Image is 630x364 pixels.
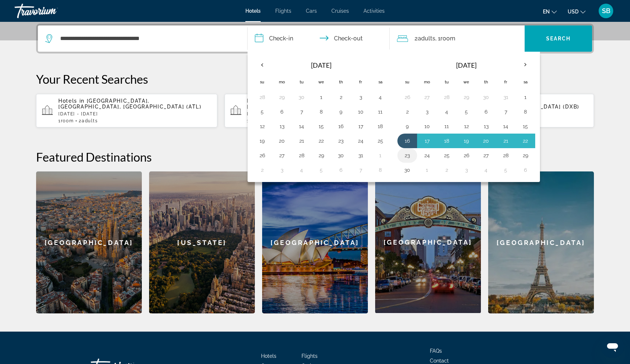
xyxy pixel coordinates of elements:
[430,358,449,364] a: Contact
[36,150,594,164] h2: Featured Destinations
[543,6,557,17] button: Change language
[375,171,481,313] div: [GEOGRAPHIC_DATA]
[568,6,586,17] button: Change currency
[355,107,366,117] button: Day 10
[421,92,433,102] button: Day 27
[355,121,366,131] button: Day 17
[460,136,472,146] button: Day 19
[58,111,211,116] p: [DATE] - [DATE]
[418,35,435,42] span: Adults
[500,165,512,175] button: Day 5
[302,353,318,359] span: Flights
[441,136,452,146] button: Day 18
[363,8,385,14] a: Activities
[401,92,413,102] button: Day 26
[296,136,307,146] button: Day 21
[335,136,347,146] button: Day 23
[401,107,413,117] button: Day 2
[252,56,272,73] button: Previous month
[315,150,327,161] button: Day 29
[480,107,492,117] button: Day 6
[390,25,525,52] button: Travelers: 2 adults, 0 children
[355,150,366,161] button: Day 31
[306,8,317,14] a: Cars
[421,107,433,117] button: Day 3
[520,107,531,117] button: Day 8
[546,36,571,41] span: Search
[315,107,327,117] button: Day 8
[58,98,202,110] span: [GEOGRAPHIC_DATA], [GEOGRAPHIC_DATA], [GEOGRAPHIC_DATA] (ATL)
[374,150,386,161] button: Day 1
[296,92,307,102] button: Day 30
[401,150,413,161] button: Day 23
[440,35,455,42] span: Room
[296,150,307,161] button: Day 28
[275,8,291,14] a: Flights
[374,107,386,117] button: Day 11
[460,121,472,131] button: Day 12
[335,150,347,161] button: Day 30
[500,92,512,102] button: Day 31
[441,150,452,161] button: Day 25
[261,353,276,359] a: Hotels
[276,107,288,117] button: Day 6
[355,136,366,146] button: Day 24
[315,136,327,146] button: Day 22
[262,171,368,313] div: [GEOGRAPHIC_DATA]
[296,107,307,117] button: Day 7
[480,165,492,175] button: Day 4
[374,121,386,131] button: Day 18
[480,150,492,161] button: Day 27
[61,118,74,123] span: Room
[568,9,579,15] span: USD
[441,92,452,102] button: Day 28
[247,118,262,123] span: 1
[480,92,492,102] button: Day 30
[374,165,386,175] button: Day 8
[500,107,512,117] button: Day 7
[596,3,615,19] button: User Menu
[355,165,366,175] button: Day 7
[82,118,98,123] span: Adults
[272,56,370,74] th: [DATE]
[543,9,550,15] span: en
[335,92,347,102] button: Day 2
[417,56,516,74] th: [DATE]
[276,136,288,146] button: Day 20
[256,150,268,161] button: Day 26
[602,7,610,15] span: SB
[335,165,347,175] button: Day 6
[374,136,386,146] button: Day 25
[36,171,142,313] a: [GEOGRAPHIC_DATA]
[488,171,594,313] a: [GEOGRAPHIC_DATA]
[248,25,390,52] button: Check in and out dates
[315,165,327,175] button: Day 5
[276,165,288,175] button: Day 3
[331,8,349,14] a: Cruises
[335,121,347,131] button: Day 16
[441,121,452,131] button: Day 11
[520,92,531,102] button: Day 1
[460,150,472,161] button: Day 26
[430,348,442,354] a: FAQs
[460,165,472,175] button: Day 3
[460,92,472,102] button: Day 29
[435,33,455,44] span: , 1
[245,8,261,14] a: Hotels
[296,165,307,175] button: Day 4
[149,171,255,313] a: [US_STATE]
[38,25,592,52] div: Search widget
[276,150,288,161] button: Day 27
[15,1,87,20] a: Travorium
[480,121,492,131] button: Day 13
[276,92,288,102] button: Day 29
[58,118,74,123] span: 1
